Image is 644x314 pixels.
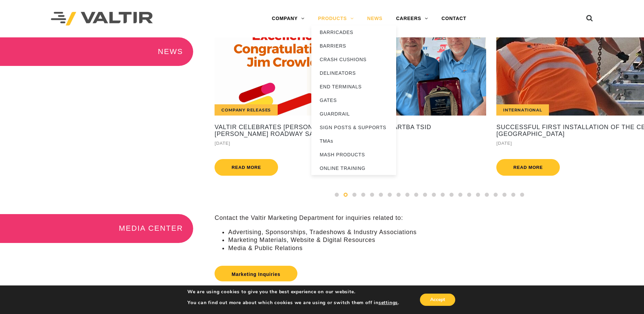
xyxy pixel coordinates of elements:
img: Valtir [51,12,153,26]
div: [DATE] [215,139,486,147]
a: PRODUCTS [311,12,361,25]
a: BARRICADES [311,25,396,39]
div: International [496,104,549,116]
a: END TERMINALS [311,80,396,93]
a: COMPANY [265,12,311,25]
button: Accept [420,294,455,306]
a: GUARDRAIL [311,107,396,121]
p: We are using cookies to give you the best experience on our website. [187,289,399,295]
p: Contact the Valtir Marketing Department for inquiries related to: [215,214,644,222]
a: CRASH CUSHIONS [311,53,396,66]
div: Company Releases [215,104,278,116]
a: DELINEATORS [311,66,396,80]
a: ONLINE TRAINING [311,161,396,175]
p: You can find out more about which cookies we are using or switch them off in . [187,300,399,306]
a: MASH PRODUCTS [311,148,396,161]
a: Read more [215,159,278,176]
button: settings [379,300,398,306]
a: Valtir Celebrates [PERSON_NAME] Winner of the ARTBA TSID [PERSON_NAME] Roadway Safety Award! [215,124,486,138]
li: Advertising, Sponsorships, Tradeshows & Industry Associations [228,228,644,236]
li: Marketing Materials, Website & Digital Resources [228,236,644,244]
a: TMAs [311,134,396,148]
a: Marketing Inquiries [215,266,297,281]
a: CAREERS [389,12,435,25]
li: Media & Public Relations [228,244,644,252]
a: Read more [496,159,560,176]
a: CONTACT [435,12,473,25]
a: SIGN POSTS & SUPPORTS [311,121,396,134]
a: GATES [311,93,396,107]
a: BARRIERS [311,39,396,53]
a: Company Releases [215,37,486,116]
a: NEWS [361,12,389,25]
